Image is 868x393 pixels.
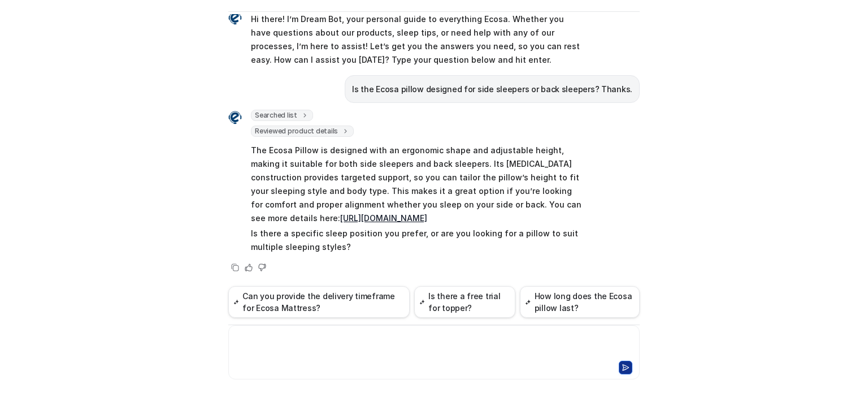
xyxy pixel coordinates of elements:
button: Is there a free trial for topper? [414,286,515,318]
p: Hi there! I’m Dream Bot, your personal guide to everything Ecosa. Whether you have questions abou... [251,12,581,67]
p: Is the Ecosa pillow designed for side sleepers or back sleepers? Thanks. [352,83,632,96]
button: How long does the Ecosa pillow last? [520,286,640,318]
p: The Ecosa Pillow is designed with an ergonomic shape and adjustable height, making it suitable fo... [251,144,581,225]
img: Widget [228,111,242,124]
img: Widget [228,11,242,25]
a: [URL][DOMAIN_NAME] [340,213,427,223]
span: Reviewed product details [251,126,354,137]
button: Can you provide the delivery timeframe for Ecosa Mattress? [228,286,410,318]
span: Searched list [251,110,313,121]
p: Is there a specific sleep position you prefer, or are you looking for a pillow to suit multiple s... [251,227,581,254]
